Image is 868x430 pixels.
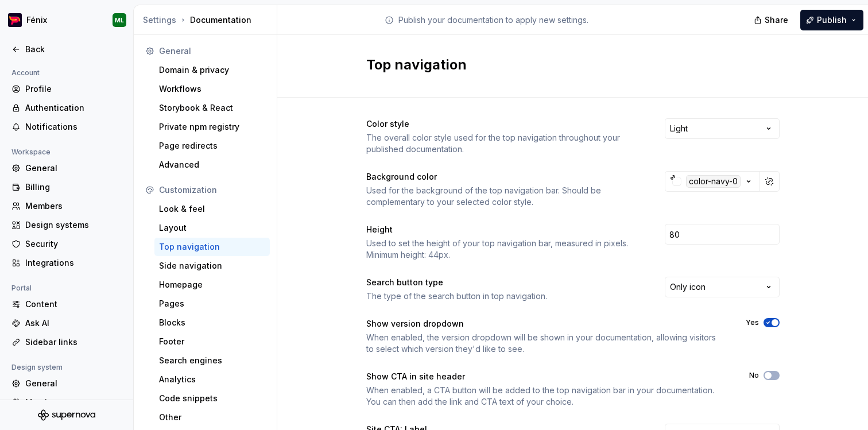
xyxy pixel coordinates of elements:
a: Code snippets [154,389,270,408]
div: General [25,378,122,389]
div: General [159,45,265,57]
div: Page redirects [159,140,265,152]
div: The type of the search button in top navigation. [366,290,644,302]
a: Members [7,393,126,412]
a: Ask AI [7,314,126,332]
a: Workflows [154,80,270,98]
a: General [7,374,126,393]
div: Notifications [25,121,122,133]
div: Used to set the height of your top navigation bar, measured in pixels. Minimum height: 44px. [366,238,644,261]
div: Documentation [143,14,272,26]
div: Members [25,200,122,212]
button: Settings [143,14,176,26]
svg: Supernova Logo [38,409,95,421]
button: color-navy-0 [665,171,759,192]
div: Layout [159,222,265,234]
div: General [25,162,122,174]
a: Storybook & React [154,99,270,117]
div: Sidebar links [25,336,122,348]
a: Footer [154,332,270,351]
div: Height [366,224,644,235]
div: Account [7,66,44,80]
div: Top navigation [159,241,265,253]
a: General [7,159,126,177]
div: Design system [7,361,67,374]
div: Ask AI [25,317,122,329]
div: Security [25,238,122,250]
p: Publish your documentation to apply new settings. [398,14,588,26]
div: Other [159,412,265,423]
div: Profile [25,83,122,95]
div: Members [25,397,122,408]
div: Show version dropdown [366,318,725,330]
div: When enabled, a CTA button will be added to the top navigation bar in your documentation. You can... [366,385,728,408]
div: When enabled, the version dropdown will be shown in your documentation, allowing visitors to sele... [366,332,725,355]
a: Content [7,295,126,313]
div: ML [115,16,124,25]
div: Homepage [159,279,265,290]
a: Top navigation [154,238,270,256]
div: Search engines [159,355,265,366]
a: Back [7,40,126,59]
a: Private npm registry [154,118,270,136]
a: Search engines [154,351,270,370]
a: Billing [7,178,126,196]
div: Look & feel [159,203,265,215]
div: Design systems [25,219,122,231]
div: Show CTA in site header [366,371,728,382]
a: Advanced [154,156,270,174]
div: Portal [7,281,36,295]
div: Search button type [366,277,644,288]
input: 68 [665,224,780,245]
div: color-navy-0 [686,175,741,188]
a: Security [7,235,126,253]
a: Page redirects [154,137,270,155]
div: Authentication [25,102,122,114]
div: Used for the background of the top navigation bar. Should be complementary to your selected color... [366,185,644,208]
a: Look & feel [154,200,270,218]
a: Domain & privacy [154,61,270,79]
div: Back [25,44,122,55]
a: Homepage [154,276,270,294]
div: Billing [25,181,122,193]
a: Authentication [7,99,126,117]
a: Analytics [154,370,270,389]
div: The overall color style used for the top navigation throughout your published documentation. [366,132,644,155]
span: Share [765,14,788,26]
div: Private npm registry [159,121,265,133]
div: Side navigation [159,260,265,272]
button: Share [748,10,796,30]
label: Yes [746,318,759,327]
a: Design systems [7,216,126,234]
div: Color style [366,118,644,130]
a: Other [154,408,270,427]
div: Pages [159,298,265,309]
a: Side navigation [154,257,270,275]
div: Workflows [159,83,265,95]
img: c22002f0-c20a-4db5-8808-0be8483c155a.png [8,13,22,27]
a: Members [7,197,126,215]
div: Storybook & React [159,102,265,114]
div: Domain & privacy [159,64,265,76]
div: Background color [366,171,644,183]
a: Layout [154,219,270,237]
span: Publish [817,14,847,26]
a: Sidebar links [7,333,126,351]
div: Content [25,299,122,310]
a: Blocks [154,313,270,332]
a: Pages [154,295,270,313]
div: Analytics [159,374,265,385]
div: Advanced [159,159,265,171]
h2: Top navigation [366,56,766,74]
a: Profile [7,80,126,98]
a: Integrations [7,254,126,272]
button: FénixML [2,7,131,33]
label: No [749,371,759,380]
a: Notifications [7,118,126,136]
div: Blocks [159,317,265,328]
div: Fénix [26,14,47,26]
div: Integrations [25,257,122,269]
div: Workspace [7,145,55,159]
